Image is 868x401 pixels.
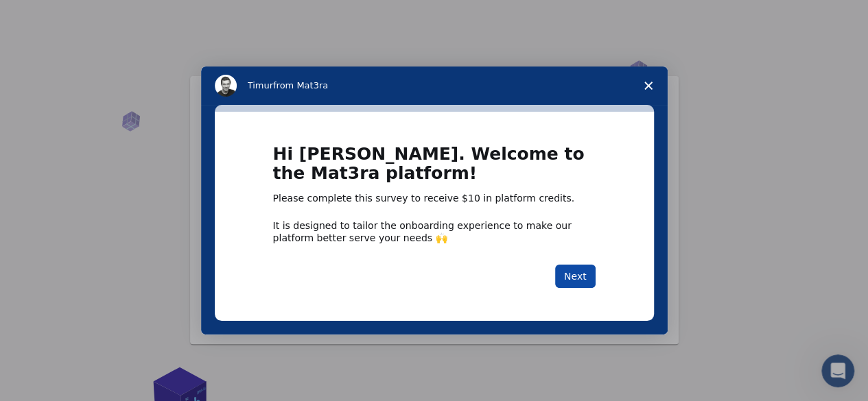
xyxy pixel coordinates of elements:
[555,265,596,288] button: Next
[273,192,596,206] div: Please complete this survey to receive $10 in platform credits.
[248,80,273,90] span: Timur
[215,75,237,97] img: Profile image for Timur
[273,219,596,244] div: It is designed to tailor the onboarding experience to make our platform better serve your needs 🙌
[273,80,328,90] span: from Mat3ra
[629,66,668,105] span: Close survey
[27,10,76,22] span: Suporte
[273,145,596,192] h1: Hi [PERSON_NAME]. Welcome to the Mat3ra platform!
